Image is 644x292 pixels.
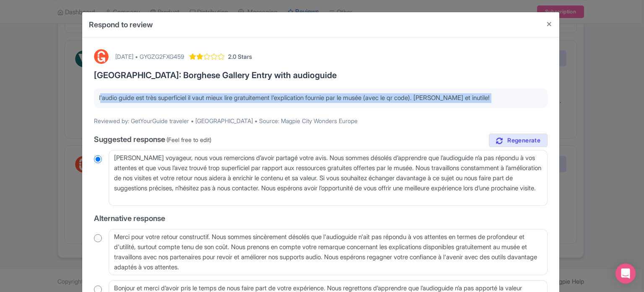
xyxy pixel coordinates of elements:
span: Suggested response [94,135,165,144]
p: Reviewed by: GetYourGuide traveler • [GEOGRAPHIC_DATA] • Source: Magpie City Wonders Europe [94,116,548,125]
textarea: [PERSON_NAME] voyageur, nous vous remercions d’avoir partagé votre avis. Nous sommes désolés d’ap... [109,150,548,206]
h4: Respond to review [89,19,153,30]
span: 2.0 Stars [228,52,252,61]
p: l'audio guide est très superficiel il vaut mieux lire gratuitement l'explication fournie par le m... [99,93,543,103]
div: [DATE] • GYGZG2FXG459 [115,52,184,61]
span: Alternative response [94,214,165,223]
span: Regenerate [507,137,540,145]
textarea: Merci pour votre retour constructif. Nous sommes sincèrement désolés que l'audioguide n'ait pas r... [109,229,548,275]
img: GetYourGuide Logo [94,49,109,64]
a: Regenerate [489,134,548,147]
div: Open Intercom Messenger [615,263,636,284]
h3: [GEOGRAPHIC_DATA]: Borghese Gallery Entry with audioguide [94,71,548,80]
span: (Feel free to edit) [166,136,211,143]
button: Close [539,12,559,36]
